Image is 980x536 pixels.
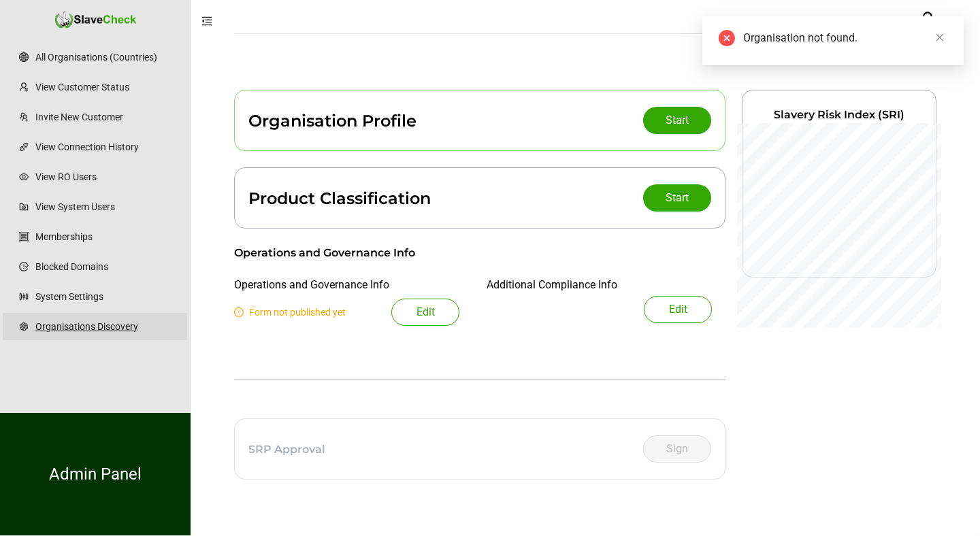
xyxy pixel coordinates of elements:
button: Start [643,107,711,134]
a: View Customer Status [35,73,176,101]
a: View RO Users [35,163,176,190]
span: menu-fold [201,16,212,27]
a: Organisations Discovery [35,313,176,340]
button: Edit [391,299,459,326]
span: Edit [416,304,435,320]
button: Sign [643,435,711,463]
a: View System Users [35,193,176,220]
a: Memberships [35,223,176,250]
span: Start [666,190,689,206]
a: Blocked Domains [35,253,176,280]
button: Edit [644,296,712,323]
div: SRP Approval [248,443,325,456]
a: Invite New Customer [35,103,176,131]
span: Form not published yet [234,307,346,318]
div: Operations and Governance Info [234,245,712,261]
div: Product Classification [248,188,431,208]
div: Additional Compliance Info [487,277,617,293]
a: Close [932,30,947,45]
span: close-circle [719,30,735,46]
a: All Organisations (Countries) [35,44,176,71]
div: Operations and Governance Info [234,277,389,293]
span: close [935,33,945,42]
span: exclamation-circle [234,307,244,317]
span: Edit [669,301,687,318]
div: Slavery Risk Index (SRI) [759,107,919,123]
span: Start [666,112,689,129]
div: Organisation not found. [743,30,947,46]
button: Start [643,184,711,212]
span: user [919,11,936,27]
a: View Connection History [35,133,176,161]
div: Organisation Profile [248,111,416,131]
a: System Settings [35,283,176,310]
